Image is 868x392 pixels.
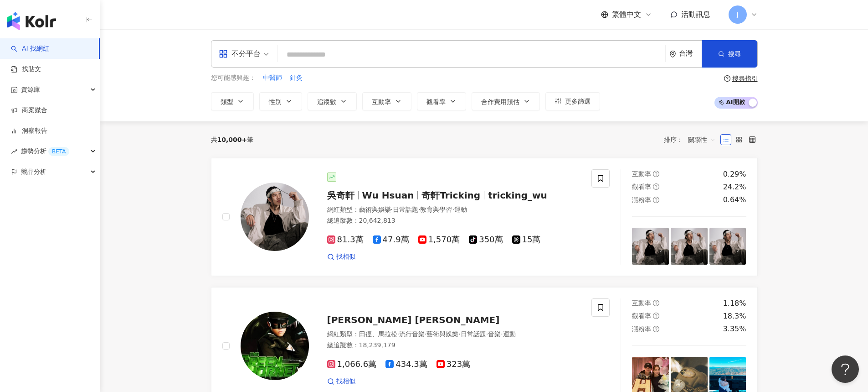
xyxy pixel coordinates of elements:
[512,235,541,245] span: 15萬
[263,73,282,83] span: 中醫師
[681,10,710,19] span: 活動訊息
[217,136,247,143] span: 10,000+
[632,299,651,307] span: 互動率
[723,311,746,321] div: 18.3%
[221,98,233,105] span: 類型
[327,190,354,201] span: 吳奇軒
[653,326,659,332] span: question-circle
[632,228,669,265] img: post-image
[732,75,758,82] div: 搜尋指引
[418,206,420,213] span: ·
[290,73,303,83] span: 針灸
[458,330,460,338] span: ·
[653,313,659,319] span: question-circle
[669,51,676,57] span: environment
[359,330,397,338] span: 田徑、馬拉松
[653,171,659,177] span: question-circle
[688,132,715,147] span: 關聯性
[262,73,282,83] button: 中醫師
[723,324,746,334] div: 3.35%
[664,132,720,147] div: 排序：
[336,252,355,261] span: 找相似
[671,228,708,265] img: post-image
[426,330,458,338] span: 藝術與娛樂
[565,98,591,105] span: 更多篩選
[373,235,409,245] span: 47.9萬
[336,377,355,386] span: 找相似
[362,92,411,110] button: 互動率
[437,360,470,369] span: 323萬
[723,195,746,205] div: 0.64%
[420,206,452,213] span: 教育與學習
[241,312,309,380] img: KOL Avatar
[327,377,355,386] a: 找相似
[327,235,364,245] span: 81.3萬
[359,206,391,213] span: 藝術與娛樂
[724,75,730,82] span: question-circle
[632,312,651,319] span: 觀看率
[327,252,355,261] a: 找相似
[219,49,228,58] span: appstore
[211,92,254,110] button: 類型
[219,47,261,61] div: 不分平台
[211,158,758,276] a: KOL Avatar吳奇軒Wu Hsuan奇軒Trickingtricking_wu網紅類型：藝術與娛樂·日常話題·教育與學習·運動總追蹤數：20,642,81381.3萬47.9萬1,570萬...
[211,136,254,143] div: 共 筆
[632,183,651,190] span: 觀看率
[11,126,47,136] a: 洞察報告
[417,92,466,110] button: 觀看率
[327,205,581,214] div: 網紅類型 ：
[391,206,393,213] span: ·
[327,341,581,350] div: 總追蹤數 ： 18,239,179
[472,92,540,110] button: 合作費用預估
[632,196,651,204] span: 漲粉率
[211,73,256,83] span: 您可能感興趣：
[503,330,516,338] span: 運動
[454,206,467,213] span: 運動
[21,79,40,100] span: 資源庫
[259,92,302,110] button: 性別
[723,182,746,192] div: 24.2%
[21,162,46,182] span: 競品分析
[545,92,600,110] button: 更多篩選
[241,183,309,251] img: KOL Avatar
[452,206,454,213] span: ·
[7,12,56,30] img: logo
[327,314,500,325] span: [PERSON_NAME] [PERSON_NAME]
[308,92,357,110] button: 追蹤數
[327,216,581,225] div: 總追蹤數 ： 20,642,813
[399,330,425,338] span: 流行音樂
[488,190,547,201] span: tricking_wu
[21,141,69,162] span: 趨勢分析
[421,190,480,201] span: 奇軒Tricking
[679,50,702,57] div: 台灣
[289,73,303,83] button: 針灸
[269,98,282,105] span: 性別
[728,50,741,57] span: 搜尋
[372,98,391,105] span: 互動率
[486,330,488,338] span: ·
[425,330,426,338] span: ·
[397,330,399,338] span: ·
[702,40,757,68] button: 搜尋
[612,10,641,20] span: 繁體中文
[11,44,49,53] a: searchAI 找網紅
[48,147,69,156] div: BETA
[653,197,659,203] span: question-circle
[385,360,427,369] span: 434.3萬
[426,98,446,105] span: 觀看率
[632,325,651,333] span: 漲粉率
[653,183,659,190] span: question-circle
[736,10,738,20] span: J
[393,206,418,213] span: 日常話題
[723,169,746,179] div: 0.29%
[501,330,503,338] span: ·
[832,355,859,383] iframe: Help Scout Beacon - Open
[11,106,47,115] a: 商案媒合
[461,330,486,338] span: 日常話題
[469,235,503,245] span: 350萬
[488,330,501,338] span: 音樂
[327,330,581,339] div: 網紅類型 ：
[362,190,414,201] span: Wu Hsuan
[481,98,519,105] span: 合作費用預估
[632,170,651,178] span: 互動率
